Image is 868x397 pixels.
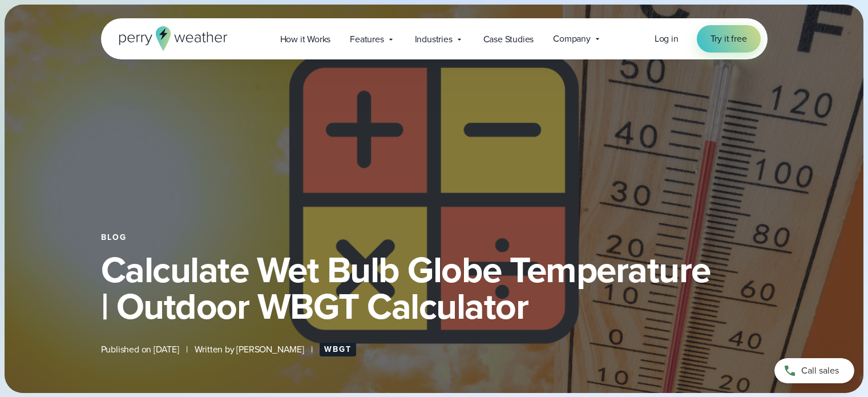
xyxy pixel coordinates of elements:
span: | [311,343,313,356]
span: How it Works [280,33,331,46]
span: Case Studies [483,33,534,46]
span: Written by [PERSON_NAME] [195,343,304,356]
div: Blog [101,233,768,242]
a: Call sales [774,358,854,383]
span: Published on [DATE] [101,343,179,356]
a: Case Studies [474,27,544,51]
a: How it Works [271,27,341,51]
h1: Calculate Wet Bulb Globe Temperature | Outdoor WBGT Calculator [101,251,768,324]
a: Try it free [697,25,761,53]
a: Log in [655,32,679,46]
span: Call sales [801,364,839,378]
span: | [186,343,188,356]
span: Industries [415,33,453,46]
span: Log in [655,32,679,45]
span: Features [350,33,383,46]
a: WBGT [320,343,356,356]
span: Try it free [710,32,747,46]
span: Company [553,32,591,46]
